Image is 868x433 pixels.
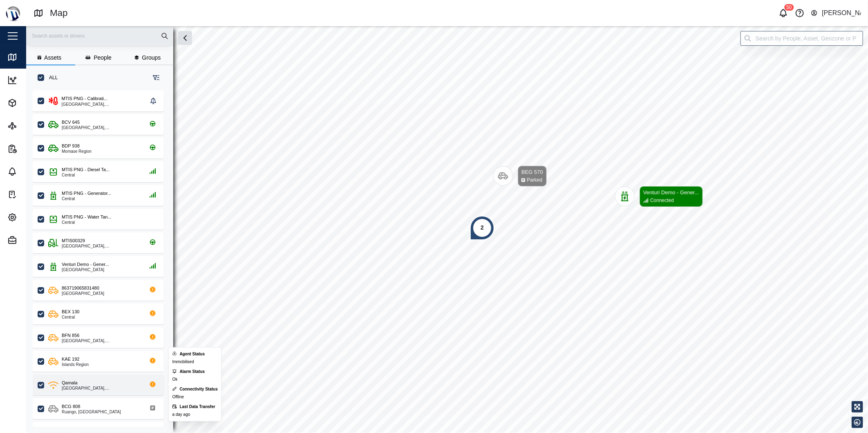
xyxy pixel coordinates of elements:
div: Settings [21,213,49,222]
div: BDP 938 [62,143,80,150]
div: Alarm Status [179,368,205,375]
div: BEX 130 [62,308,79,315]
div: Map [50,6,68,20]
div: Ruango, [GEOGRAPHIC_DATA] [62,410,121,414]
div: BCG 808 [62,403,80,410]
div: Central [62,221,112,225]
div: Momase Region [62,150,92,154]
div: Central [62,173,110,177]
div: Sites [21,121,40,130]
div: BEG 570 [521,168,543,176]
div: Map marker [493,166,547,187]
div: [GEOGRAPHIC_DATA] [62,292,104,296]
div: MTIS PNG - Generator... [62,190,111,197]
div: Central [62,315,79,319]
div: Connectivity Status [179,386,217,393]
div: Ok [172,376,177,383]
div: Parked [527,176,542,184]
div: [GEOGRAPHIC_DATA], [GEOGRAPHIC_DATA] [62,386,140,391]
div: 863719065831480 [62,285,99,292]
div: Connected [650,197,674,205]
div: [PERSON_NAME] [822,8,861,18]
div: Agent Status [179,351,205,357]
div: Offline [172,394,184,400]
div: Map marker [615,186,703,207]
div: Assets [21,98,45,107]
div: [GEOGRAPHIC_DATA], [GEOGRAPHIC_DATA] [62,103,148,107]
div: Admin [21,236,44,245]
canvas: Map [26,26,868,433]
span: People [94,55,112,60]
div: Venturi Demo - Gener... [643,189,699,197]
div: Tasks [21,190,43,199]
div: Map [21,53,39,62]
div: KAE 192 [62,356,79,363]
input: Search by People, Asset, Geozone or Place [740,31,863,46]
div: 50 [784,4,794,11]
span: Assets [44,55,61,60]
div: 2 [481,223,484,232]
div: BCV 645 [62,119,80,126]
div: Reports [21,144,48,153]
div: Qamala [62,379,78,386]
div: [GEOGRAPHIC_DATA], [GEOGRAPHIC_DATA] [62,339,140,343]
div: [GEOGRAPHIC_DATA] [62,268,109,272]
div: BFN 856 [62,332,79,339]
div: Alarms [21,167,46,176]
div: grid [33,87,173,426]
div: Venturi Demo - Gener... [62,261,109,268]
div: MTIS PNG - Water Tan... [62,214,112,221]
div: MTIS PNG - Calibrati... [62,95,107,102]
img: Main Logo [4,4,22,22]
div: Immobilised [172,359,194,365]
input: Search assets or drivers [31,30,168,42]
div: a day ago [172,411,190,418]
div: Islands Region [62,363,89,367]
div: Dashboard [21,76,56,85]
span: Groups [142,55,161,60]
button: [PERSON_NAME] [810,7,861,19]
div: [GEOGRAPHIC_DATA], [GEOGRAPHIC_DATA] [62,244,140,248]
div: MTIS PNG - Diesel Ta... [62,166,110,173]
div: [GEOGRAPHIC_DATA], [GEOGRAPHIC_DATA] [62,126,140,130]
div: Central [62,197,111,201]
div: Last Data Transfer [179,404,215,410]
div: Map marker [470,216,494,240]
div: MTIS00329 [62,237,85,244]
label: ALL [44,74,58,81]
